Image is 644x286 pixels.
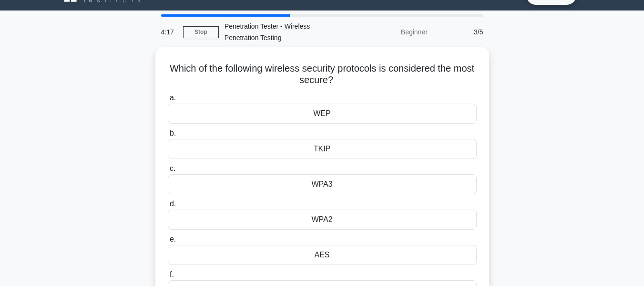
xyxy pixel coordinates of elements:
[155,22,183,42] div: 4:17
[168,210,477,230] div: WPA2
[219,17,350,47] div: Penetration Tester - Wireless Penetration Testing
[168,104,477,124] div: WEP
[170,200,176,208] span: d.
[183,26,219,38] a: Stop
[167,63,478,86] h5: Which of the following wireless security protocols is considered the most secure?
[170,270,174,278] span: f.
[170,235,176,243] span: e.
[170,129,176,137] span: b.
[170,94,176,102] span: a.
[350,22,433,42] div: Beginner
[168,174,477,194] div: WPA3
[168,139,477,159] div: TKIP
[433,22,489,42] div: 3/5
[170,164,175,172] span: c.
[168,245,477,265] div: AES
